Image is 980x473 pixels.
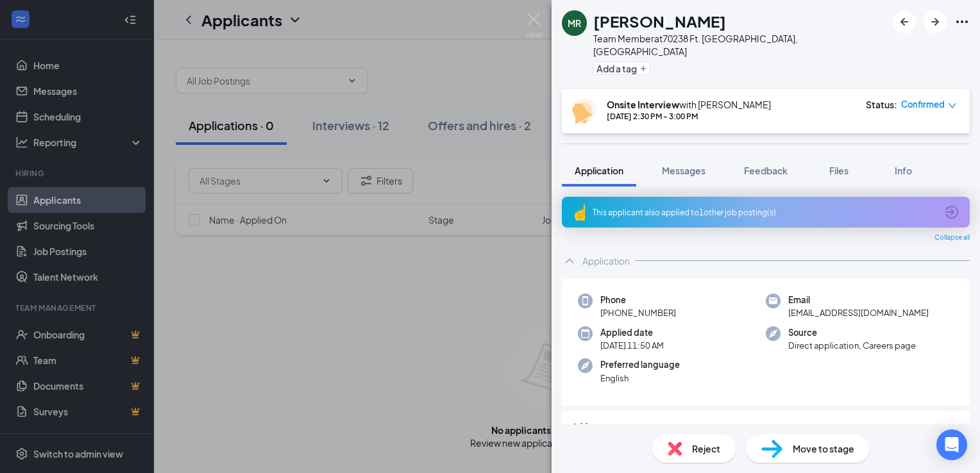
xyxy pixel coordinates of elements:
span: Collapse all [934,233,970,243]
span: Preferred language [600,358,680,371]
h1: [PERSON_NAME] [593,10,726,32]
div: Application [582,254,630,267]
button: PlusAdd a tag [593,62,650,75]
span: Email [788,294,929,306]
div: with [PERSON_NAME] [607,98,771,111]
div: MR [568,17,581,29]
span: Applied date [600,326,664,339]
span: Address: [572,421,605,433]
span: Direct application, Careers page [788,339,916,352]
div: [DATE] 2:30 PM - 3:00 PM [607,111,771,122]
svg: Plus [639,65,647,72]
span: Source [788,326,916,339]
svg: ArrowRight [927,14,943,29]
span: Application [575,165,623,176]
span: English [600,372,680,385]
span: Messages [662,165,705,176]
span: Reject [692,442,720,456]
span: down [948,101,957,110]
span: Info [895,165,912,176]
span: Feedback [744,165,788,176]
div: Team Member at 70238 Ft. [GEOGRAPHIC_DATA], [GEOGRAPHIC_DATA] [593,32,886,58]
span: Confirmed [901,98,945,111]
span: Files [829,165,849,176]
button: ArrowLeftNew [893,10,916,33]
svg: Ellipses [954,14,970,29]
svg: ArrowLeftNew [897,14,912,29]
span: [EMAIL_ADDRESS][DOMAIN_NAME] [788,306,929,319]
div: Status : [866,98,897,111]
div: Open Intercom Messenger [936,429,967,460]
span: Phone [600,294,676,306]
button: ArrowRight [924,10,947,33]
b: Onsite Interview [607,99,679,110]
span: [PHONE_NUMBER] [600,306,676,319]
svg: ChevronUp [562,253,577,269]
span: Move to stage [793,442,854,456]
svg: ArrowCircle [944,204,959,220]
span: [DATE] 11:50 AM [600,339,664,352]
div: This applicant also applied to 1 other job posting(s) [593,207,936,218]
